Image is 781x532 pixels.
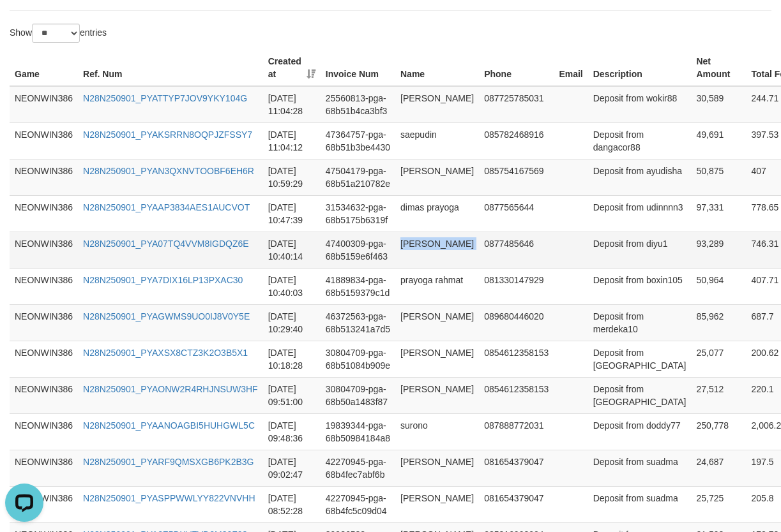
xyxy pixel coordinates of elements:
td: Deposit from dangacor88 [588,122,692,159]
td: 24,687 [691,450,746,486]
td: 250,778 [691,413,746,450]
td: [DATE] 09:51:00 [263,377,321,413]
td: NEONWIN386 [10,341,78,377]
td: [DATE] 08:52:28 [263,486,321,522]
td: Deposit from udinnnn3 [588,195,692,232]
td: Deposit from wokir88 [588,86,692,123]
td: 41889834-pga-68b5159379c1d [321,268,395,304]
td: [PERSON_NAME] [395,232,479,268]
td: Deposit from diyu1 [588,232,692,268]
td: [PERSON_NAME] [395,86,479,123]
td: 25,077 [691,341,746,377]
td: saepudin [395,122,479,159]
td: 087725785031 [479,86,554,123]
td: dimas prayoga [395,195,479,232]
a: N28N250901_PYAANOAGBI5HUHGWL5C [83,420,255,431]
td: Deposit from suadma [588,486,692,522]
td: 42270945-pga-68b4fec7abf6b [321,450,395,486]
td: 25560813-pga-68b51b4ca3bf3 [321,86,395,123]
td: [DATE] 10:18:28 [263,341,321,377]
button: Open LiveChat chat widget [5,5,43,43]
td: NEONWIN386 [10,122,78,159]
td: NEONWIN386 [10,195,78,232]
a: N28N250901_PYASPPWWLYY822VNVHH [83,493,255,503]
td: Deposit from [GEOGRAPHIC_DATA] [588,341,692,377]
th: Net Amount [691,50,746,86]
td: 31534632-pga-68b5175b6319f [321,195,395,232]
th: Invoice Num [321,50,395,86]
td: Deposit from merdeka10 [588,304,692,341]
td: 087888772031 [479,413,554,450]
td: Deposit from boxin105 [588,268,692,304]
td: 50,964 [691,268,746,304]
td: NEONWIN386 [10,86,78,123]
td: 47364757-pga-68b51b3be4430 [321,122,395,159]
a: N28N250901_PYA07TQ4VVM8IGDQZ6E [83,239,249,249]
a: N28N250901_PYATTYP7JOV9YKY104G [83,93,247,103]
td: 30804709-pga-68b50a1483f87 [321,377,395,413]
td: NEONWIN386 [10,377,78,413]
th: Ref. Num [78,50,263,86]
td: Deposit from [GEOGRAPHIC_DATA] [588,377,692,413]
td: prayoga rahmat [395,268,479,304]
td: [PERSON_NAME] [395,486,479,522]
td: NEONWIN386 [10,304,78,341]
td: [DATE] 11:04:12 [263,122,321,159]
td: 0854612358153 [479,377,554,413]
td: Deposit from doddy77 [588,413,692,450]
td: surono [395,413,479,450]
select: Showentries [32,24,80,43]
td: NEONWIN386 [10,232,78,268]
td: [PERSON_NAME] [395,377,479,413]
td: 0877565644 [479,195,554,232]
td: 081330147929 [479,268,554,304]
td: [PERSON_NAME] [395,450,479,486]
td: 30,589 [691,86,746,123]
td: 85,962 [691,304,746,341]
td: 30804709-pga-68b51084b909e [321,341,395,377]
td: 50,875 [691,159,746,195]
td: [DATE] 10:40:14 [263,232,321,268]
td: 47504179-pga-68b51a210782e [321,159,395,195]
td: NEONWIN386 [10,159,78,195]
th: Name [395,50,479,86]
a: N28N250901_PYAGWMS9UO0IJ8V0Y5E [83,311,250,321]
th: Email [554,50,588,86]
td: 47400309-pga-68b5159e6f463 [321,232,395,268]
a: N28N250901_PYAXSX8CTZ3K2O3B5X1 [83,348,248,358]
a: N28N250901_PYAAP3834AES1AUCVOT [83,202,250,212]
td: 089680446020 [479,304,554,341]
th: Created at: activate to sort column ascending [263,50,321,86]
td: Deposit from suadma [588,450,692,486]
td: [DATE] 10:29:40 [263,304,321,341]
td: 0854612358153 [479,341,554,377]
td: 085782468916 [479,122,554,159]
a: N28N250901_PYAN3QXNVTOOBF6EH6R [83,166,254,176]
td: [DATE] 11:04:28 [263,86,321,123]
td: NEONWIN386 [10,450,78,486]
td: 97,331 [691,195,746,232]
td: [PERSON_NAME] [395,304,479,341]
td: 27,512 [691,377,746,413]
a: N28N250901_PYAKSRRN8OQPJZFSSY7 [83,129,252,140]
td: 19839344-pga-68b50984184a8 [321,413,395,450]
td: NEONWIN386 [10,413,78,450]
td: [DATE] 10:40:03 [263,268,321,304]
td: 93,289 [691,232,746,268]
td: 0877485646 [479,232,554,268]
td: 42270945-pga-68b4fc5c09d04 [321,486,395,522]
td: Deposit from ayudisha [588,159,692,195]
td: 081654379047 [479,450,554,486]
td: NEONWIN386 [10,268,78,304]
td: [DATE] 10:59:29 [263,159,321,195]
th: Phone [479,50,554,86]
td: 46372563-pga-68b513241a7d5 [321,304,395,341]
th: Game [10,50,78,86]
td: 25,725 [691,486,746,522]
label: Show entries [10,24,107,43]
td: [PERSON_NAME] [395,341,479,377]
td: [DATE] 10:47:39 [263,195,321,232]
td: [DATE] 09:48:36 [263,413,321,450]
a: N28N250901_PYARF9QMSXGB6PK2B3G [83,457,254,467]
a: N28N250901_PYA7DIX16LP13PXAC30 [83,275,243,285]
